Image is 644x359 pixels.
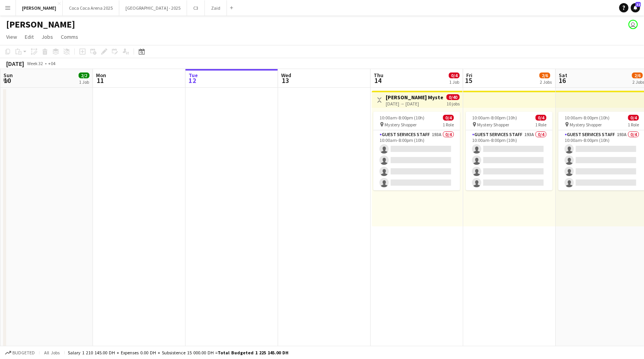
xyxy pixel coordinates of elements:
[373,76,383,85] span: 14
[187,76,198,85] span: 12
[95,76,106,85] span: 11
[16,0,63,16] button: [PERSON_NAME]
[43,350,61,356] span: All jobs
[6,60,24,67] div: [DATE]
[632,72,643,78] span: 2/6
[79,72,89,78] span: 2/2
[535,122,546,128] span: 1 Role
[628,115,639,121] span: 0/4
[565,115,610,121] span: 10:00am-8:00pm (10h)
[380,115,424,121] span: 10:00am-8:00pm (10h)
[386,101,443,107] div: [DATE] → [DATE]
[25,33,34,40] span: Edit
[61,33,78,40] span: Comms
[443,122,454,128] span: 1 Role
[79,79,89,85] div: 1 Job
[386,94,443,101] h3: [PERSON_NAME] Mystery Shopper
[41,33,53,40] span: Jobs
[218,350,289,356] span: Total Budgeted 1 225 145.00 DH
[374,72,383,79] span: Thu
[477,122,509,128] span: Mystery Shopper
[4,349,36,357] button: Budgeted
[449,72,460,78] span: 0/4
[540,79,552,85] div: 2 Jobs
[449,79,459,85] div: 1 Job
[68,350,289,356] div: Salary 1 210 145.00 DH + Expenses 0.00 DH + Subsistence 15 000.00 DH =
[629,20,638,29] app-user-avatar: Kate Oliveros
[447,94,460,100] span: 0/40
[536,115,546,121] span: 0/4
[466,72,472,79] span: Fri
[187,0,205,16] button: C3
[570,122,602,128] span: Mystery Shopper
[12,350,35,356] span: Budgeted
[466,130,553,190] app-card-role: Guest Services Staff193A0/410:00am-8:00pm (10h)
[22,32,37,42] a: Edit
[465,76,472,85] span: 15
[205,0,227,16] button: Zaid
[447,100,460,107] div: 10 jobs
[539,72,550,78] span: 2/6
[48,60,55,66] div: +04
[558,76,567,85] span: 16
[2,76,13,85] span: 10
[3,72,13,79] span: Sun
[38,32,56,42] a: Jobs
[281,72,291,79] span: Wed
[628,122,639,128] span: 1 Role
[26,60,45,66] span: Week 32
[373,130,460,190] app-card-role: Guest Services Staff193A0/410:00am-8:00pm (10h)
[559,72,567,79] span: Sat
[280,76,291,85] span: 13
[635,2,641,7] span: 32
[58,32,81,42] a: Comms
[63,0,119,16] button: Coca Coca Arena 2025
[6,19,75,30] h1: [PERSON_NAME]
[472,115,517,121] span: 10:00am-8:00pm (10h)
[385,122,417,128] span: Mystery Shopper
[373,112,460,190] app-job-card: 10:00am-8:00pm (10h)0/4 Mystery Shopper1 RoleGuest Services Staff193A0/410:00am-8:00pm (10h)
[631,3,640,12] a: 32
[466,112,553,190] app-job-card: 10:00am-8:00pm (10h)0/4 Mystery Shopper1 RoleGuest Services Staff193A0/410:00am-8:00pm (10h)
[3,32,20,42] a: View
[96,72,106,79] span: Mon
[443,115,454,121] span: 0/4
[6,33,17,40] span: View
[189,72,198,79] span: Tue
[119,0,187,16] button: [GEOGRAPHIC_DATA] - 2025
